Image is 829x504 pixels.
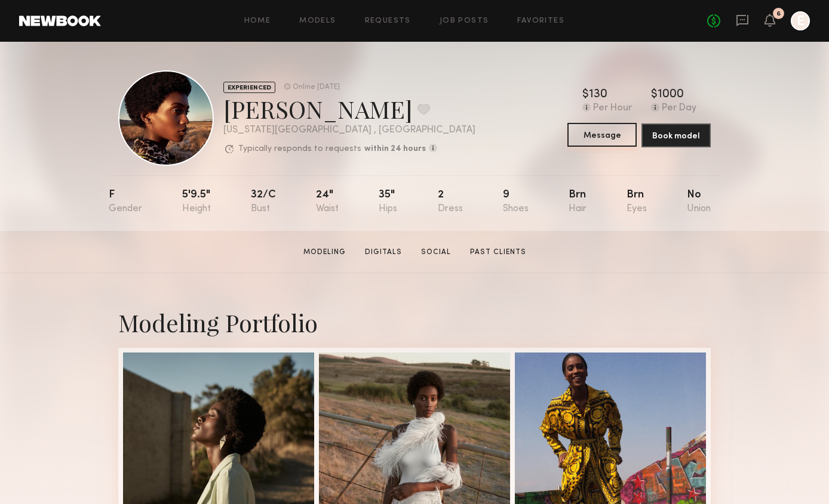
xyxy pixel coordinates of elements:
div: 130 [589,89,607,101]
div: No [687,190,711,214]
div: F [109,190,142,214]
a: Requests [365,17,411,25]
b: within 24 hours [364,145,426,153]
div: [US_STATE][GEOGRAPHIC_DATA] , [GEOGRAPHIC_DATA] [223,125,475,135]
div: [PERSON_NAME] [223,93,475,125]
a: E [791,11,810,30]
div: 9 [503,190,529,214]
div: $ [651,89,658,101]
a: Social [416,247,456,258]
div: 24" [316,190,339,214]
button: Book model [641,123,711,147]
a: Home [244,17,271,25]
div: 1000 [658,89,684,101]
div: 2 [438,190,463,214]
div: Brn [627,190,647,214]
div: Brn [569,190,587,214]
a: Favorites [517,17,564,25]
div: Online [DATE] [293,84,340,91]
div: Modeling Portfolio [118,307,711,338]
button: Message [567,123,637,147]
div: Per Day [662,103,696,114]
a: Digitals [360,247,407,258]
div: Per Hour [593,103,632,114]
a: Past Clients [465,247,531,258]
div: 35" [379,190,397,214]
a: Models [299,17,336,25]
a: Modeling [299,247,351,258]
div: 5'9.5" [182,190,211,214]
a: Job Posts [440,17,489,25]
p: Typically responds to requests [238,145,361,153]
div: $ [582,89,589,101]
div: 32/c [251,190,276,214]
div: 6 [776,11,781,17]
div: EXPERIENCED [223,82,275,93]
